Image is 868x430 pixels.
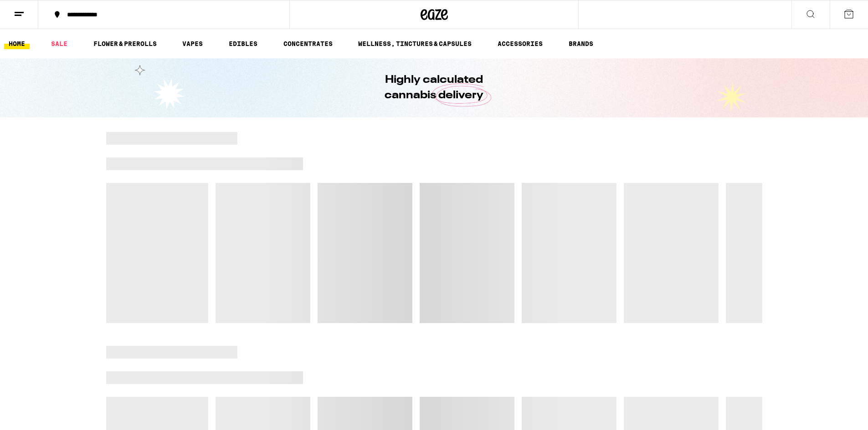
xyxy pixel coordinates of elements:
[89,38,161,49] a: FLOWER & PREROLLS
[279,38,337,49] a: CONCENTRATES
[359,72,509,103] h1: Highly calculated cannabis delivery
[46,38,72,49] a: SALE
[4,38,30,49] a: HOME
[178,38,207,49] a: VAPES
[354,38,476,49] a: WELLNESS, TINCTURES & CAPSULES
[493,38,547,49] a: ACCESSORIES
[564,38,598,49] a: BRANDS
[224,38,262,49] a: EDIBLES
